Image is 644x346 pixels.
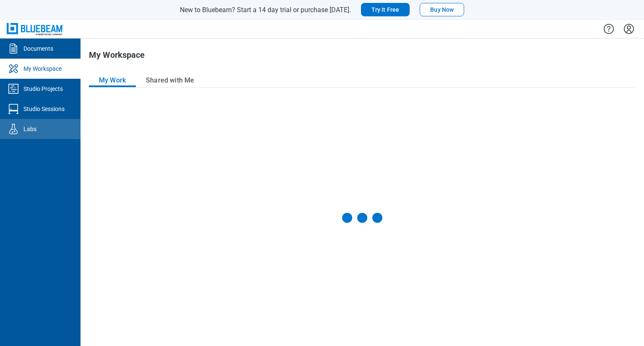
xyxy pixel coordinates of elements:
svg: Studio Sessions [7,102,20,116]
button: Shared with Me [136,74,204,87]
div: Labs [23,125,36,133]
svg: Labs [7,122,20,136]
div: Loading My Workspace [342,213,382,223]
button: Buy Now [420,3,464,16]
button: My Work [89,74,136,87]
div: Studio Projects [23,85,63,93]
svg: My Workspace [7,62,20,75]
svg: Studio Projects [7,82,20,96]
div: Studio Sessions [23,105,65,113]
img: Bluebeam, Inc. [7,23,64,35]
h1: My Workspace [89,50,145,64]
div: Documents [23,44,53,53]
button: Settings [622,22,636,36]
div: My Workspace [23,65,62,73]
button: Try It Free [361,3,410,16]
span: New to Bluebeam? Start a 14 day trial or purchase [DATE]. [180,6,351,14]
svg: Documents [7,42,20,55]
